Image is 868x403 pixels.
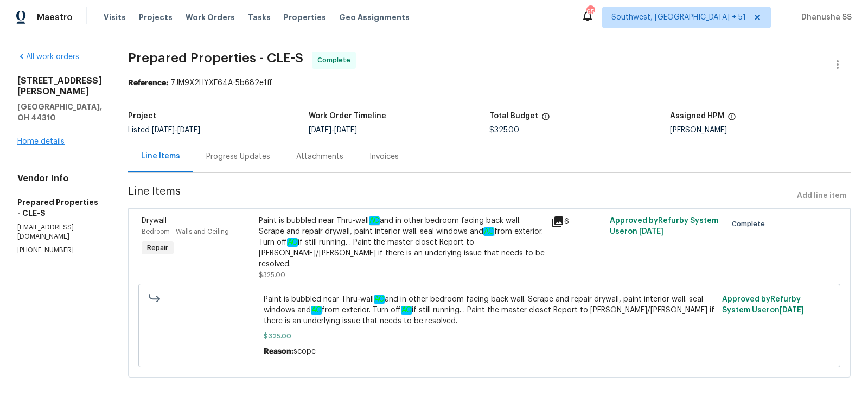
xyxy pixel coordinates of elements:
span: Listed [128,126,200,134]
span: Geo Assignments [339,12,410,23]
span: The hpm assigned to this work order. [727,112,736,126]
span: [DATE] [639,228,663,235]
div: [PERSON_NAME] [670,126,851,134]
div: 6 [551,215,603,228]
h5: Prepared Properties - CLE-S [17,197,102,219]
em: AC [374,295,385,304]
h5: Work Order Timeline [309,112,386,120]
span: scope [293,348,316,355]
div: Attachments [296,151,343,162]
em: AC [483,227,494,236]
span: [DATE] [177,126,200,134]
span: - [309,126,357,134]
em: AC [401,306,412,315]
span: Paint is bubbled near Thru-wall and in other bedroom facing back wall. Scrape and repair drywall,... [264,294,716,327]
span: $325.00 [489,126,519,134]
span: Drywall [142,217,167,225]
span: The total cost of line items that have been proposed by Opendoor. This sum includes line items th... [541,112,550,126]
div: 657 [586,7,594,17]
span: Dhanusha SS [797,12,852,23]
span: Prepared Properties - CLE-S [128,52,303,65]
em: AC [311,306,322,315]
div: Invoices [369,151,399,162]
span: Complete [732,219,769,229]
span: - [152,126,200,134]
h5: [GEOGRAPHIC_DATA], OH 44310 [17,101,102,123]
p: [EMAIL_ADDRESS][DOMAIN_NAME] [17,223,102,241]
span: Repair [143,242,173,253]
span: [DATE] [780,306,804,314]
div: 7JM9X2HYXF64A-5b682e1ff [128,78,851,88]
span: Line Items [128,186,793,206]
span: Properties [284,12,326,23]
span: Maestro [37,12,73,23]
span: Tasks [248,14,271,21]
em: AC [287,238,298,247]
span: Work Orders [186,12,235,23]
b: Reference: [128,79,168,87]
span: Southwest, [GEOGRAPHIC_DATA] + 51 [611,12,746,23]
span: [DATE] [309,126,331,134]
a: Home details [17,138,65,145]
span: Visits [104,12,126,23]
span: Complete [317,55,355,66]
h4: Vendor Info [17,173,102,184]
div: Paint is bubbled near Thru-wall and in other bedroom facing back wall. Scrape and repair drywall,... [259,215,545,270]
span: [DATE] [334,126,357,134]
div: Progress Updates [206,151,270,162]
h5: Total Budget [489,112,538,120]
em: AC [369,216,380,225]
span: $325.00 [264,331,716,342]
h5: Project [128,112,156,120]
h5: Assigned HPM [670,112,724,120]
h2: [STREET_ADDRESS][PERSON_NAME] [17,75,102,97]
div: Line Items [141,151,180,162]
span: Approved by Refurby System User on [610,217,718,235]
span: Reason: [264,348,293,355]
span: Projects [139,12,173,23]
span: [DATE] [152,126,175,134]
span: Bedroom - Walls and Ceiling [142,228,229,235]
a: All work orders [17,53,79,61]
span: $325.00 [259,272,285,278]
p: [PHONE_NUMBER] [17,246,102,255]
span: Approved by Refurby System User on [722,296,804,314]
